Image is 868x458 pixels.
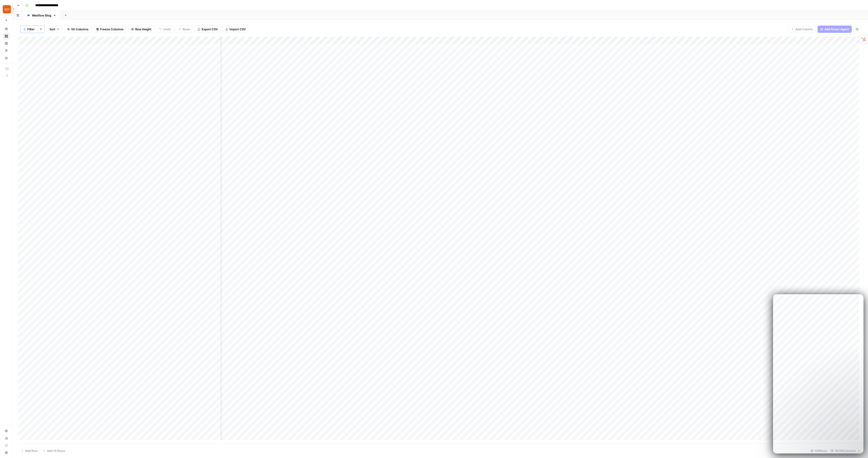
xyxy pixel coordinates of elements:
[3,4,10,15] button: Workspace: LETS
[20,26,37,33] button: 1Filter
[176,26,193,33] button: Redo
[27,27,35,31] span: Filter
[183,27,190,31] span: Redo
[773,294,863,453] iframe: Intercom live chat
[3,25,10,33] a: Home
[3,442,10,449] a: Learning Hub
[788,26,816,33] button: Add Column
[824,27,849,31] span: Add Power Agent
[93,26,126,33] button: Freeze Columns
[24,27,25,31] span: 1
[40,447,68,454] button: Add 10 Rows
[47,449,65,453] span: Add 10 Rows
[229,27,246,31] span: Import CSV
[163,27,171,31] span: Undo
[47,26,62,33] button: Sort
[3,434,10,442] a: Usage
[71,27,88,31] span: 50 Columns
[18,447,40,454] button: Add Row
[202,27,218,31] span: Export CSV
[23,11,60,20] a: Webflow Blog
[3,33,10,40] a: Browse
[50,27,55,31] span: Sort
[3,40,10,47] a: Insights
[3,449,10,456] button: Help + Support
[23,27,26,31] div: 1
[818,26,852,33] button: Add Power Agent
[64,26,91,33] button: 50 Columns
[222,26,249,33] button: Import CSV
[3,5,11,13] img: LETS Logo
[795,27,813,31] span: Add Column
[32,13,51,18] div: Webflow Blog
[100,27,123,31] span: Freeze Columns
[195,26,221,33] button: Export CSV
[128,26,154,33] button: Row Height
[25,449,38,453] span: Add Row
[3,427,10,434] a: Settings
[156,26,174,33] button: Undo
[3,47,10,54] a: Opportunities
[135,27,151,31] span: Row Height
[3,54,10,62] a: Your Data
